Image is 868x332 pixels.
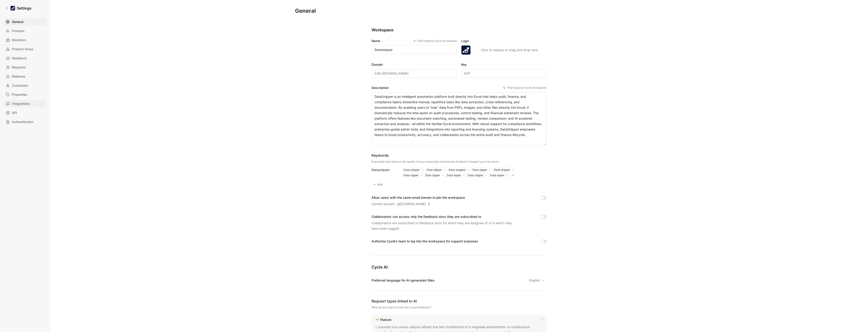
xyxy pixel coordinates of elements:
a: Requests [4,64,46,71]
div: Data zipper [425,174,440,177]
a: Customers [4,82,46,89]
div: Collaborators are subscribed to feedback docs for which they are assignee of or in which they hav... [372,220,517,231]
a: Product Areas [4,45,46,53]
a: Integrations [4,100,46,107]
div: Data skipper [493,168,510,172]
a: Properties [4,91,46,98]
label: Description [372,85,547,91]
div: Data tipper [446,174,461,177]
a: Settings [4,4,33,13]
span: Authentication [12,119,33,125]
div: Current domain : @ [372,201,430,207]
div: Collaborators can access only the feedback docs they are subscribed to [372,214,517,219]
h2: Workspace [372,27,547,33]
input: Some placeholder [372,69,457,78]
span: API [12,110,17,116]
span: General [12,19,23,25]
span: Members [12,37,26,43]
span: Customers [12,83,28,88]
div: Data snipper [403,168,420,172]
img: logo [461,45,471,55]
textarea: DataSnipper is an intelligent automation platform built directly into Excel that helps audit, fin... [372,92,547,145]
button: Click to replace or drag and drop here [472,45,547,55]
label: Domain [372,62,457,67]
span: Requests [12,65,26,70]
h1: Settings [17,5,31,11]
div: This impacts Cycle AI requests [503,86,547,90]
a: Feedback [4,55,46,62]
img: 🌱 [376,318,379,321]
div: What do you want to look for in your feedback? [372,306,547,309]
div: Data snapper [448,168,466,172]
h2: Cycle AI [372,264,547,270]
span: Feedback [12,55,27,61]
label: Logo [461,38,547,44]
button: English [527,277,547,284]
label: Name [372,38,457,44]
span: Releases [12,74,25,79]
a: 🌱Feature [375,317,392,322]
span: Prompts [12,28,25,34]
div: Authorize Cycle’s team to log into the workspace for support purposes [372,239,478,244]
a: API [4,109,46,116]
div: Data clipper [467,174,484,177]
div: Datasnipper [372,167,397,173]
div: Data slipper [426,168,442,172]
div: Keywords help improve the quality of your transcripts and ensures AI doesn’t misspell your key terms [372,160,499,163]
button: Add [372,181,385,188]
a: General [4,18,46,25]
div: Allow users with the same email domain to join the workspace [372,195,465,200]
a: Prompts [4,27,46,35]
a: Members [4,36,46,44]
div: Preferred language for AI-generated titles [372,278,435,283]
h1: General [295,7,316,15]
a: Authentication [4,118,46,126]
div: [DOMAIN_NAME] [400,201,426,207]
div: Data sipper [472,168,487,172]
div: Keywords [372,153,499,158]
span: Product Areas [12,46,33,52]
span: Properties [12,92,27,97]
div: This impacts Cycle AI requests [413,39,457,43]
span: English [529,278,541,283]
div: Data ripper [489,174,504,177]
label: Key [461,62,547,67]
div: Data nipper [403,174,419,177]
div: Request types linked to AI [372,298,547,304]
a: Releases [4,73,46,80]
span: Integrations [12,101,30,106]
div: Feature [380,317,392,322]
